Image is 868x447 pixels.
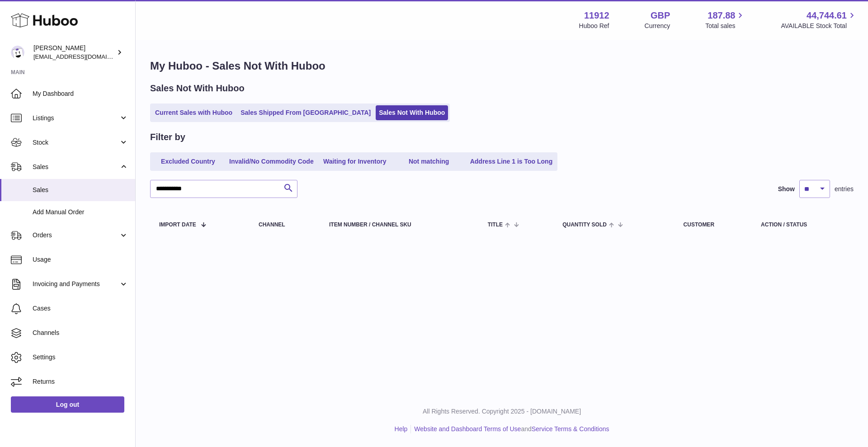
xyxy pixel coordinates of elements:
a: Waiting for Inventory [319,154,391,169]
a: Website and Dashboard Terms of Use [414,425,521,433]
a: 187.88 Total sales [705,9,745,30]
label: Show [778,185,795,193]
li: and [411,425,609,433]
div: Currency [645,22,670,30]
a: Excluded Country [152,154,224,169]
span: Sales [33,186,128,194]
a: Log out [11,396,124,413]
span: Add Manual Order [33,208,128,216]
a: Invalid/No Commodity Code [226,154,317,169]
strong: GBP [651,9,670,22]
span: entries [835,185,854,193]
a: Service Terms & Conditions [532,425,609,433]
span: [EMAIL_ADDRESS][DOMAIN_NAME] [33,53,133,60]
h1: My Huboo - Sales Not With Huboo [150,59,854,73]
span: Settings [33,353,128,362]
a: Not matching [393,154,465,169]
span: Returns [33,377,128,386]
strong: 11912 [584,9,609,22]
div: Channel [259,222,311,228]
span: 187.88 [708,9,735,22]
div: Action / Status [761,222,844,228]
span: Channels [33,329,128,337]
a: Current Sales with Huboo [152,105,236,120]
span: Sales [33,163,119,171]
span: Total sales [705,22,745,30]
a: Sales Shipped From [GEOGRAPHIC_DATA] [237,105,374,120]
span: Quantity Sold [562,222,607,228]
h2: Filter by [150,131,185,143]
div: Huboo Ref [579,22,609,30]
a: Sales Not With Huboo [376,105,448,120]
span: Stock [33,138,119,147]
span: AVAILABLE Stock Total [781,22,857,30]
div: Item Number / Channel SKU [329,222,470,228]
span: Cases [33,304,128,313]
span: Title [488,222,503,228]
span: My Dashboard [33,89,128,98]
span: 44,744.61 [807,9,847,22]
span: Usage [33,255,128,264]
div: Customer [684,222,743,228]
a: Help [395,425,408,433]
span: Orders [33,231,119,240]
p: All Rights Reserved. Copyright 2025 - [DOMAIN_NAME] [143,407,861,416]
a: 44,744.61 AVAILABLE Stock Total [781,9,857,30]
span: Invoicing and Payments [33,280,119,288]
div: [PERSON_NAME] [33,44,115,61]
span: Import date [159,222,196,228]
h2: Sales Not With Huboo [150,82,245,94]
span: Listings [33,114,119,122]
img: info@carbonmyride.com [11,46,24,59]
a: Address Line 1 is Too Long [467,154,556,169]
